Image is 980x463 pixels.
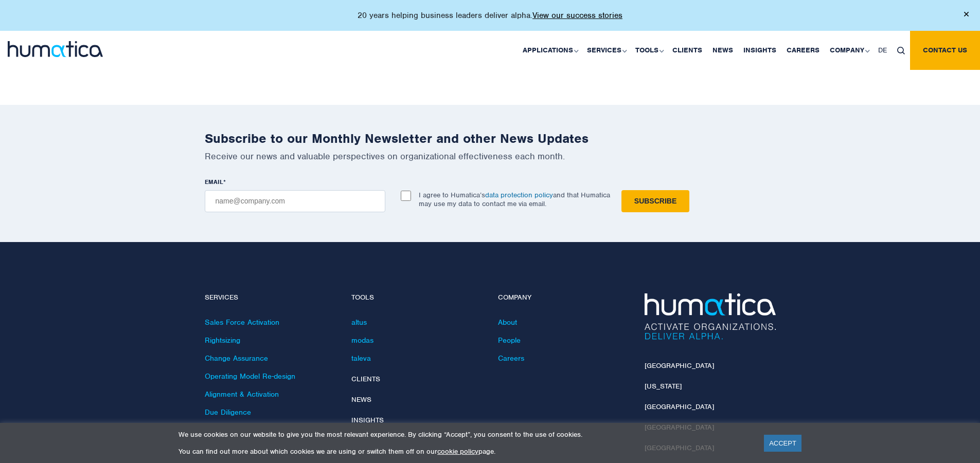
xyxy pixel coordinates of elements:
[205,293,336,302] h4: Services
[738,31,781,70] a: Insights
[645,361,714,370] a: [GEOGRAPHIC_DATA]
[358,10,622,21] p: 20 years helping business leaders deliver alpha.
[764,435,801,452] a: ACCEPT
[351,416,384,424] a: Insights
[351,318,367,327] a: altus
[179,430,751,439] p: We use cookies on our website to give you the most relevant experience. By clicking “Accept”, you...
[351,395,371,404] a: News
[645,402,714,411] a: [GEOGRAPHIC_DATA]
[205,131,776,146] h2: Subscribe to our Monthly Newsletter and other News Updates
[645,293,776,340] img: Humatica
[582,31,630,70] a: Services
[498,354,524,363] a: Careers
[205,408,251,417] a: Due Diligence
[485,191,553,199] a: data protection policy
[401,191,411,201] input: I agree to Humatica’sdata protection policyand that Humatica may use my data to contact me via em...
[205,190,385,212] input: name@company.com
[205,336,240,345] a: Rightsizing
[419,191,610,208] p: I agree to Humatica’s and that Humatica may use my data to contact me via email.
[667,31,707,70] a: Clients
[873,31,892,70] a: DE
[351,336,373,345] a: modas
[205,354,268,363] a: Change Assurance
[205,372,295,381] a: Operating Model Re-design
[205,390,279,399] a: Alignment & Activation
[205,178,223,186] span: EMAIL
[498,336,521,345] a: People
[781,31,825,70] a: Careers
[8,41,103,57] img: logo
[645,382,682,391] a: [US_STATE]
[518,31,582,70] a: Applications
[205,151,776,162] p: Receive our news and valuable perspectives on organizational effectiveness each month.
[825,31,873,70] a: Company
[707,31,738,70] a: News
[630,31,667,70] a: Tools
[498,318,517,327] a: About
[878,46,887,54] span: DE
[532,10,622,21] a: View our success stories
[205,318,279,327] a: Sales Force Activation
[179,447,751,456] p: You can find out more about which cookies we are using or switch them off on our page.
[897,47,905,54] img: search_icon
[910,31,980,70] a: Contact us
[498,293,629,302] h4: Company
[351,375,380,383] a: Clients
[351,293,483,302] h4: Tools
[437,447,478,456] a: cookie policy
[351,354,371,363] a: taleva
[621,190,689,212] input: Subscribe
